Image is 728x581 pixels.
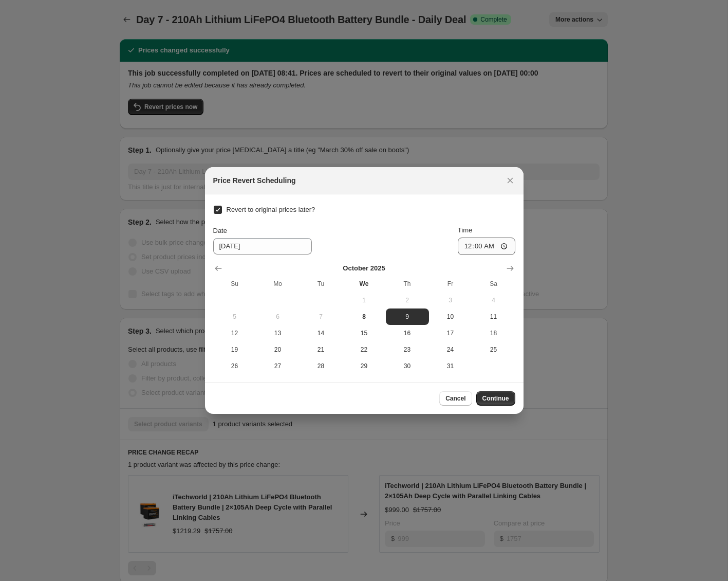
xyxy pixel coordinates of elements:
button: Sunday October 19 2025 [213,341,256,358]
span: 17 [433,329,468,337]
span: 1 [347,296,382,304]
th: Saturday [472,276,515,292]
button: Monday October 27 2025 [256,358,300,374]
button: Thursday October 2 2025 [386,292,429,308]
button: Friday October 24 2025 [429,341,472,358]
th: Friday [429,276,472,292]
span: 12 [217,329,252,337]
input: 10/8/2025 [213,238,312,255]
button: Tuesday October 28 2025 [300,358,343,374]
th: Thursday [386,276,429,292]
button: Friday October 3 2025 [429,292,472,308]
span: 28 [304,362,339,370]
button: Monday October 6 2025 [256,308,300,325]
button: Thursday October 23 2025 [386,341,429,358]
button: Continue [476,391,515,406]
button: Show previous month, September 2025 [211,261,226,276]
input: 12:00 [458,238,515,255]
span: 13 [260,329,295,337]
span: 29 [347,362,382,370]
span: 21 [304,346,339,354]
button: Tuesday October 7 2025 [300,308,343,325]
button: Today Wednesday October 8 2025 [343,308,386,325]
span: 23 [390,346,425,354]
span: 5 [217,313,252,321]
button: Tuesday October 21 2025 [300,341,343,358]
span: Su [217,280,252,288]
span: 20 [260,346,295,354]
button: Sunday October 5 2025 [213,308,256,325]
button: Saturday October 11 2025 [472,308,515,325]
span: 9 [390,313,425,321]
span: 8 [347,313,382,321]
th: Tuesday [300,276,343,292]
th: Monday [256,276,300,292]
button: Wednesday October 22 2025 [343,341,386,358]
span: Time [458,226,472,234]
button: Show next month, November 2025 [503,261,517,276]
span: 14 [304,329,339,337]
button: Thursday October 9 2025 [386,308,429,325]
button: Saturday October 18 2025 [472,325,515,341]
button: Saturday October 25 2025 [472,341,515,358]
button: Friday October 17 2025 [429,325,472,341]
span: 15 [347,329,382,337]
button: Saturday October 4 2025 [472,292,515,308]
span: Continue [482,394,509,403]
span: We [347,280,382,288]
span: 16 [390,329,425,337]
span: 11 [476,313,511,321]
button: Thursday October 30 2025 [386,358,429,374]
span: 30 [390,362,425,370]
span: 22 [347,346,382,354]
button: Sunday October 12 2025 [213,325,256,341]
span: 24 [433,346,468,354]
span: Cancel [445,394,465,403]
span: 26 [217,362,252,370]
button: Friday October 10 2025 [429,308,472,325]
th: Wednesday [343,276,386,292]
span: 19 [217,346,252,354]
button: Close [503,173,517,188]
span: 18 [476,329,511,337]
span: Th [390,280,425,288]
span: Sa [476,280,511,288]
button: Thursday October 16 2025 [386,325,429,341]
span: Tu [304,280,339,288]
button: Friday October 31 2025 [429,358,472,374]
button: Wednesday October 15 2025 [343,325,386,341]
span: 25 [476,346,511,354]
span: Fr [433,280,468,288]
button: Wednesday October 1 2025 [343,292,386,308]
span: Revert to original prices later? [227,206,315,213]
button: Monday October 20 2025 [256,341,300,358]
span: 7 [304,313,339,321]
span: 31 [433,362,468,370]
span: 10 [433,313,468,321]
button: Tuesday October 14 2025 [300,325,343,341]
h2: Price Revert Scheduling [213,175,296,186]
span: 2 [390,296,425,304]
span: Mo [260,280,295,288]
button: Wednesday October 29 2025 [343,358,386,374]
span: 4 [476,296,511,304]
button: Monday October 13 2025 [256,325,300,341]
th: Sunday [213,276,256,292]
span: 6 [260,313,295,321]
button: Sunday October 26 2025 [213,358,256,374]
span: 27 [260,362,295,370]
button: Cancel [439,391,472,406]
span: 3 [433,296,468,304]
span: Date [213,227,227,234]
